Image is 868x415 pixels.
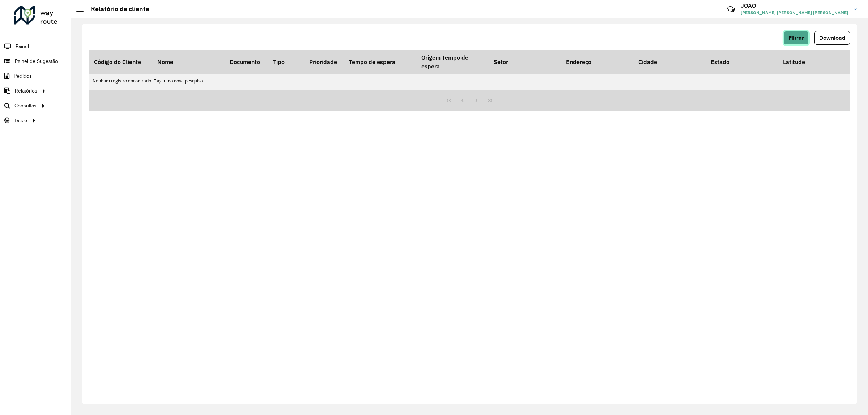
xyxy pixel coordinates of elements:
a: Contato Rápido [723,1,739,17]
span: Painel [16,43,29,50]
button: Filtrar [784,31,809,45]
span: Painel de Sugestão [15,57,58,65]
h2: Relatório de cliente [84,5,149,13]
th: Estado [706,50,778,74]
th: Setor [489,50,561,74]
button: Download [814,31,850,45]
h3: JOAO [741,2,848,9]
th: Prioridade [304,50,344,74]
th: Nome [152,50,225,74]
th: Código do Cliente [89,50,152,74]
span: Consultas [14,102,37,110]
span: Tático [14,117,27,124]
span: Filtrar [788,35,804,41]
th: Tempo de espera [344,50,416,74]
th: Tipo [268,50,304,74]
span: [PERSON_NAME] [PERSON_NAME] [PERSON_NAME] [741,9,848,16]
span: Pedidos [14,72,32,80]
span: Relatórios [15,87,37,95]
th: Cidade [633,50,706,74]
th: Documento [225,50,268,74]
span: Download [819,35,845,41]
th: Origem Tempo de espera [416,50,489,74]
th: Latitude [778,50,850,74]
th: Endereço [561,50,633,74]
